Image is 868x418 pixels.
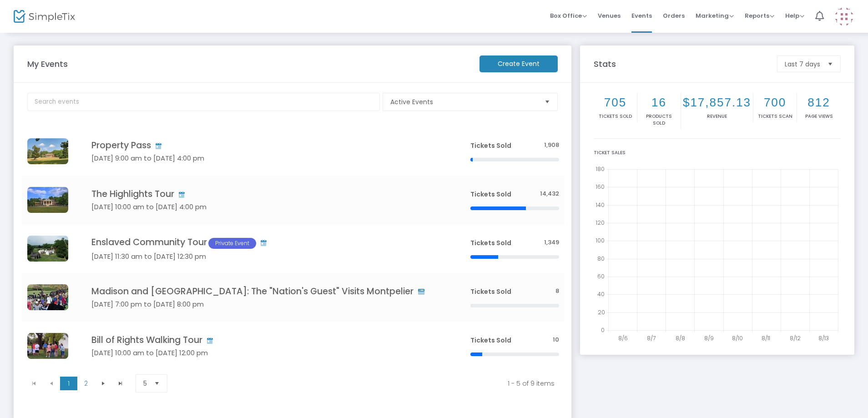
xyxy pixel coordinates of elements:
h2: 16 [639,96,679,110]
button: Select [541,93,554,111]
img: simpleTixVirtualLafayette0626.jpg [27,284,68,310]
h2: 705 [595,96,635,110]
p: Revenue [683,113,751,120]
span: Page 1 [60,377,77,390]
span: Orders [663,4,685,27]
span: Venues [598,4,621,27]
span: Private Event [208,238,256,249]
span: Go to the next page [100,380,107,387]
span: Last 7 days [785,60,820,69]
text: 8/6 [618,334,628,342]
h2: 812 [799,96,839,110]
span: Go to the next page [95,377,112,390]
img: 6387021467098522266385123435498853452.jpg [27,187,68,213]
span: Events [631,4,652,27]
span: 1,908 [544,141,559,150]
span: Reports [745,11,774,20]
img: 6387021559518270226385123431616375331.jpg [27,138,68,164]
h5: [DATE] 9:00 am to [DATE] 4:00 pm [91,154,443,162]
m-button: Create Event [479,55,558,72]
h5: [DATE] 10:00 am to [DATE] 4:00 pm [91,203,443,211]
p: Products sold [639,113,679,126]
text: 40 [597,290,605,298]
span: Tickets Sold [470,287,511,296]
div: Ticket Sales [594,149,841,156]
text: 8/11 [762,334,770,342]
input: Search events [27,93,380,111]
m-panel-title: My Events [23,58,475,70]
button: Select [824,56,837,72]
span: Tickets Sold [470,190,511,199]
text: 0 [601,326,605,334]
p: Page Views [799,113,839,120]
span: 8 [555,287,559,296]
span: 5 [143,379,147,388]
h5: [DATE] 7:00 pm to [DATE] 8:00 pm [91,300,443,308]
h2: $17,857.13 [683,96,751,110]
text: 140 [595,201,605,208]
img: 6387437990608924146385123443985657784.jpg [27,333,68,359]
span: Help [785,11,804,20]
span: Active Events [390,97,537,106]
span: Tickets Sold [470,336,511,345]
span: 1,349 [544,238,559,247]
text: 80 [597,254,605,262]
span: Go to the last page [112,377,129,390]
text: 20 [598,308,605,316]
span: Tickets Sold [470,238,511,247]
h4: Property Pass [91,140,443,151]
span: Marketing [696,11,734,20]
text: 8/8 [676,334,685,342]
text: 8/12 [790,334,801,342]
text: 120 [595,219,605,227]
h4: Madison and [GEOGRAPHIC_DATA]: The "Nation's Guest" Visits Montpelier [91,286,443,297]
button: Select [151,375,163,392]
h4: Bill of Rights Walking Tour [91,335,443,345]
kendo-pager-info: 1 - 5 of 9 items [184,379,555,388]
text: 8/13 [818,334,829,342]
p: Tickets Scan [755,113,795,120]
span: Box Office [550,11,587,20]
text: 8/10 [732,334,743,342]
text: 8/9 [704,334,714,342]
h4: Enslaved Community Tour [91,237,443,249]
text: 8/7 [647,334,656,342]
span: 10 [553,336,559,344]
text: 180 [595,165,605,173]
text: 100 [595,237,605,244]
text: 60 [597,272,605,280]
div: Data table [22,127,565,370]
p: Tickets sold [595,113,635,120]
span: Page 2 [77,377,95,390]
h4: The Highlights Tour [91,189,443,199]
h2: 700 [755,96,795,110]
span: Go to the last page [117,380,124,387]
h5: [DATE] 10:00 am to [DATE] 12:00 pm [91,349,443,357]
h5: [DATE] 11:30 am to [DATE] 12:30 pm [91,252,443,261]
img: 6385123440126445003.jpg [27,236,68,262]
m-panel-title: Stats [589,58,772,70]
span: Tickets Sold [470,141,511,150]
span: 14,432 [540,190,559,198]
text: 160 [595,183,605,191]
